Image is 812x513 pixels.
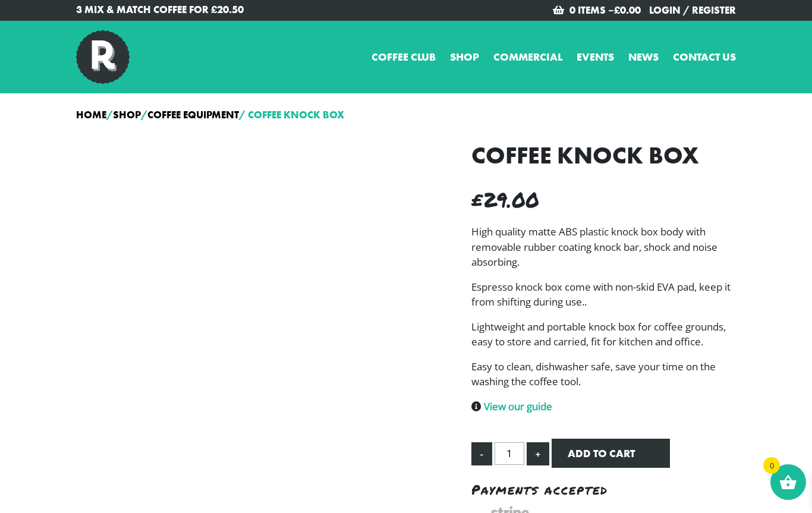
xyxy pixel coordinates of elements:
span: Lightweight and portable knock box for coffee grounds, easy to store and carried, fit for kitchen... [471,320,726,349]
a: 3 Mix & Match Coffee for £20.50 [76,2,397,18]
bdi: 0.00 [614,4,641,17]
span: High quality matte ABS plastic knock box body with removable rubber coating knock bar, shock and ... [471,225,717,269]
button: Add to cart [552,439,670,468]
a: Shop [450,49,479,65]
span: Easy to clean, dishwasher safe, save your time on the washing the coffee tool. [471,360,716,389]
a: Contact us [673,49,736,65]
img: Relish Coffee [76,30,130,84]
a: Events [577,49,614,65]
button: - [471,442,492,465]
nav: Breadcrumb [76,108,736,123]
a: 0 items –£0.00 [569,4,641,17]
a: Home [76,108,106,121]
a: Coffee Club [372,49,436,65]
a: View our guide [484,399,552,413]
span: 0 [763,457,780,474]
a: Coffee Equipment [147,108,239,121]
button: + [527,442,549,465]
a: Shop [113,108,141,121]
a: News [628,49,659,65]
h1: Coffee Knock Box [471,141,736,170]
a: Commercial [493,49,562,65]
h3: Payments accepted [471,482,736,498]
span: £ [471,185,483,214]
span: Espresso knock box come with non-skid EVA pad, keep it from shifting during use.. [471,280,731,309]
span: £ [614,4,620,17]
a: Login / Register [649,4,736,17]
bdi: 29.00 [471,185,539,214]
input: Qty [495,442,524,465]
